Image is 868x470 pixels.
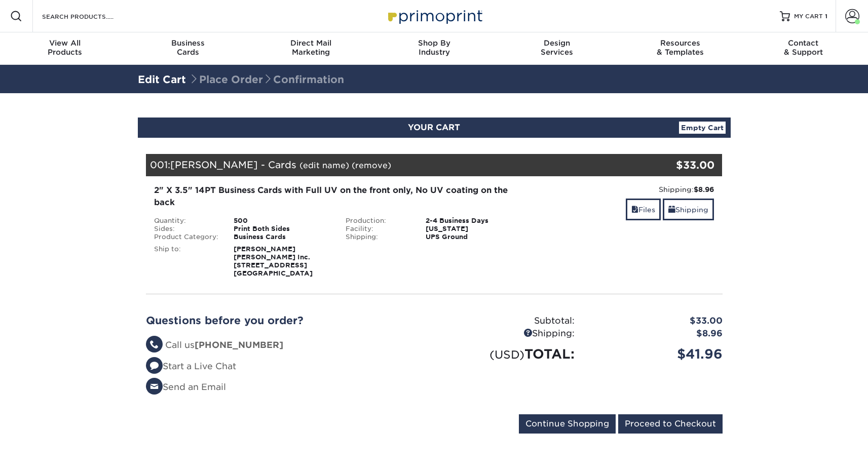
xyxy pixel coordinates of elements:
[146,154,626,176] div: 001:
[126,32,249,65] a: BusinessCards
[41,10,140,22] input: SEARCH PRODUCTS.....
[146,339,427,352] li: Call us
[138,73,186,86] a: Edit Cart
[249,32,372,65] a: Direct MailMarketing
[249,38,372,48] span: Direct Mail
[338,233,418,241] div: Shipping:
[679,122,726,134] a: Empty Cart
[538,184,714,194] div: Shipping:
[496,38,619,48] span: Design
[146,382,226,392] a: Send an Email
[519,414,616,434] input: Continue Shopping
[299,161,349,170] a: (edit name)
[154,184,522,209] div: 2" X 3.5" 14PT Business Cards with Full UV on the front only, No UV coating on the back
[146,245,227,278] div: Ship to:
[489,348,524,361] small: (USD)
[619,32,742,65] a: Resources& Templates
[434,344,582,364] div: TOTAL:
[126,38,249,48] span: Business
[742,38,865,48] span: Contact
[352,161,391,170] a: (remove)
[418,225,530,233] div: [US_STATE]
[418,233,530,241] div: UPS Ground
[146,233,227,241] div: Product Category:
[249,38,372,57] div: Marketing
[4,38,127,48] span: View All
[496,32,619,65] a: DesignServices
[496,38,619,57] div: Services
[146,217,227,225] div: Quantity:
[663,199,714,220] a: Shipping
[146,225,227,233] div: Sides:
[619,38,742,57] div: & Templates
[126,38,249,57] div: Cards
[626,158,715,173] div: $33.00
[170,159,296,170] span: [PERSON_NAME] - Cards
[195,340,283,350] strong: [PHONE_NUMBER]
[582,315,730,328] div: $33.00
[668,206,675,214] span: shipping
[618,414,723,434] input: Proceed to Checkout
[372,38,496,48] span: Shop By
[408,123,460,132] span: YOUR CART
[434,327,582,340] div: Shipping:
[582,344,730,364] div: $41.96
[372,32,496,65] a: Shop ByIndustry
[631,206,638,214] span: files
[338,217,418,225] div: Production:
[742,32,865,65] a: Contact& Support
[384,5,485,27] img: Primoprint
[226,233,338,241] div: Business Cards
[226,225,338,233] div: Print Both Sides
[626,199,661,220] a: Files
[434,315,582,328] div: Subtotal:
[582,327,730,340] div: $8.96
[146,315,427,327] h2: Questions before you order?
[338,225,418,233] div: Facility:
[418,217,530,225] div: 2-4 Business Days
[4,38,127,57] div: Products
[794,12,823,21] span: MY CART
[372,38,496,57] div: Industry
[189,73,344,86] span: Place Order Confirmation
[226,217,338,225] div: 500
[4,32,127,65] a: View AllProducts
[694,185,714,193] strong: $8.96
[825,13,827,20] span: 1
[619,38,742,48] span: Resources
[146,361,236,371] a: Start a Live Chat
[234,245,313,277] strong: [PERSON_NAME] [PERSON_NAME] Inc. [STREET_ADDRESS] [GEOGRAPHIC_DATA]
[742,38,865,57] div: & Support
